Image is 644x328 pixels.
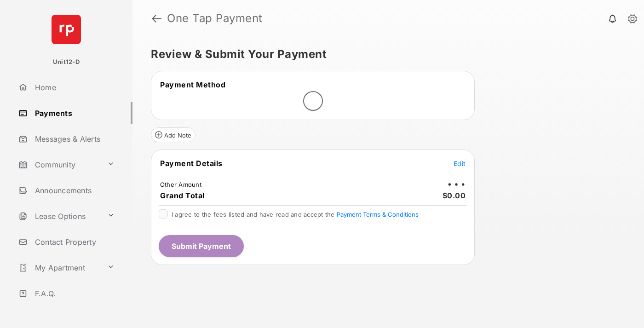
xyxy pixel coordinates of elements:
span: Payment Details [160,159,223,168]
a: Home [15,76,132,98]
span: $0.00 [443,191,466,200]
a: F.A.Q. [15,282,132,305]
a: Announcements [15,179,132,201]
a: Messages & Alerts [15,128,132,150]
a: Contact Property [15,231,132,253]
span: Payment Method [160,80,225,89]
button: Submit Payment [159,235,244,257]
td: Other Amount [160,180,202,189]
h5: Review & Submit Your Payment [151,49,618,60]
span: Grand Total [160,191,205,200]
strong: One Tap Payment [167,13,263,24]
button: Add Note [151,127,195,142]
a: Community [15,154,103,176]
a: Lease Options [15,205,103,227]
a: My Apartment [15,257,103,279]
button: I agree to the fees listed and have read and accept the [337,211,419,218]
span: I agree to the fees listed and have read and accept the [172,211,419,218]
a: Payments [15,102,132,124]
span: Edit [454,160,466,167]
button: Edit [454,159,466,168]
img: svg+xml;base64,PHN2ZyB4bWxucz0iaHR0cDovL3d3dy53My5vcmcvMjAwMC9zdmciIHdpZHRoPSI2NCIgaGVpZ2h0PSI2NC... [52,15,81,44]
p: Unit12-D [53,58,80,67]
